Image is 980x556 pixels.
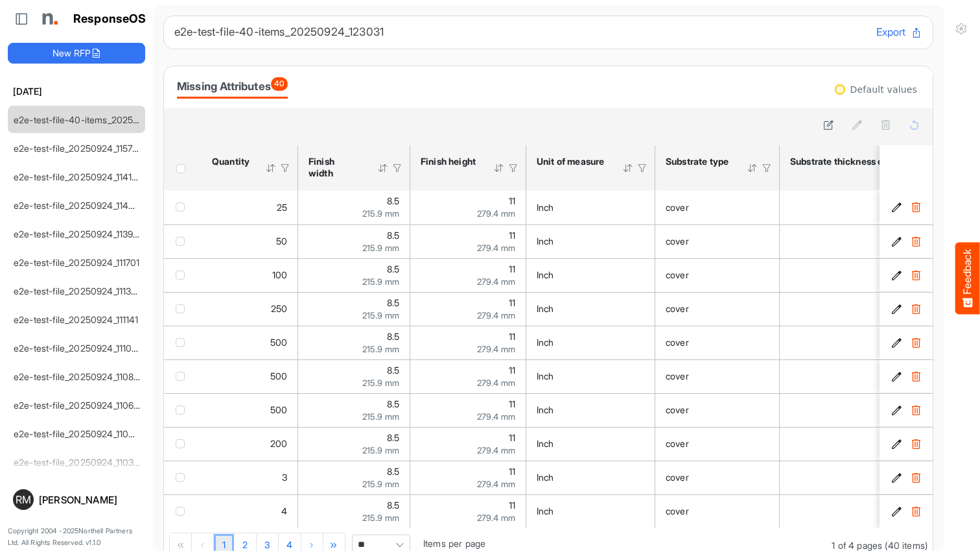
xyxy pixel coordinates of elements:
span: cover [666,303,689,314]
span: 8.5 [387,466,399,477]
span: cover [666,404,689,415]
span: 215.9 mm [362,479,399,489]
span: Inch [537,303,554,314]
span: 8.5 [387,398,399,409]
div: Filter Icon [391,162,403,174]
span: 50 [276,236,287,247]
button: Delete [909,201,922,214]
span: 215.9 mm [362,208,399,219]
td: Inch is template cell Column Header httpsnorthellcomontologiesmapping-rulesmeasurementhasunitofme... [526,326,655,359]
span: 25 [277,202,287,213]
button: Delete [909,505,922,518]
td: 878a6069-b168-4057-8aae-ffe5d9ca6b30 is template cell Column Header [880,224,935,258]
td: 11 is template cell Column Header httpsnorthellcomontologiesmapping-rulesmeasurementhasfinishsize... [410,258,526,292]
td: 80 is template cell Column Header httpsnorthellcomontologiesmapping-rulesmaterialhasmaterialthick... [780,461,972,494]
span: 8.5 [387,500,399,511]
button: Feedback [955,242,980,314]
div: Quantity [212,156,248,167]
div: Substrate thickness or weight [790,156,922,167]
td: 80 is template cell Column Header httpsnorthellcomontologiesmapping-rulesmaterialhasmaterialthick... [780,258,972,292]
span: 215.9 mm [362,310,399,320]
span: 1 of 4 pages [832,540,882,551]
td: 11 is template cell Column Header httpsnorthellcomontologiesmapping-rulesmeasurementhasfinishsize... [410,326,526,359]
button: Edit [890,505,903,518]
div: [PERSON_NAME] [39,495,140,505]
span: 279.4 mm [477,276,515,287]
td: cover is template cell Column Header httpsnorthellcomontologiesmapping-rulesmaterialhassubstratem... [655,461,780,494]
span: Inch [537,202,554,213]
td: cover is template cell Column Header httpsnorthellcomontologiesmapping-rulesmaterialhassubstratem... [655,359,780,393]
span: 279.4 mm [477,378,515,388]
span: 11 [509,230,515,241]
span: Inch [537,370,554,381]
td: 11 is template cell Column Header httpsnorthellcomontologiesmapping-rulesmeasurementhasfinishsize... [410,494,526,528]
button: Edit [890,302,903,315]
td: 8d3d71bb-e625-40b0-b3f5-eccb0ef2edbf is template cell Column Header [880,191,935,224]
span: 8.5 [387,297,399,308]
span: cover [666,202,689,213]
td: 11 is template cell Column Header httpsnorthellcomontologiesmapping-rulesmeasurementhasfinishsize... [410,427,526,461]
td: Inch is template cell Column Header httpsnorthellcomontologiesmapping-rulesmeasurementhasunitofme... [526,224,655,258]
button: Edit [890,471,903,484]
span: Pagerdropdown [352,535,410,555]
td: ca943104-74eb-477d-a136-3f9567ee8c64 is template cell Column Header [880,326,935,359]
div: Filter Icon [279,162,291,174]
span: 8.5 [387,331,399,342]
td: cover is template cell Column Header httpsnorthellcomontologiesmapping-rulesmaterialhassubstratem... [655,326,780,359]
td: 11 is template cell Column Header httpsnorthellcomontologiesmapping-rulesmeasurementhasfinishsize... [410,359,526,393]
td: 25 is template cell Column Header httpsnorthellcomontologiesmapping-rulesorderhasquantity [202,191,298,224]
span: 8.5 [387,432,399,443]
img: Northell [36,6,62,32]
div: Filter Icon [507,162,519,174]
span: 215.9 mm [362,513,399,523]
a: e2e-test-file_20250924_111701 [14,257,140,268]
td: 250 is template cell Column Header httpsnorthellcomontologiesmapping-rulesorderhasquantity [202,292,298,326]
td: checkbox [164,393,202,427]
td: 8.5 is template cell Column Header httpsnorthellcomontologiesmapping-rulesmeasurementhasfinishsiz... [298,326,410,359]
button: Edit [890,437,903,450]
a: e2e-test-file-40-items_20250924_123031 [14,114,187,125]
td: 80 is template cell Column Header httpsnorthellcomontologiesmapping-rulesmaterialhasmaterialthick... [780,427,972,461]
div: Filter Icon [636,162,648,174]
button: Delete [909,471,922,484]
button: Delete [909,302,922,315]
a: e2e-test-file_20250924_111359 [14,285,142,296]
p: Copyright 2004 - 2025 Northell Partners Ltd. All Rights Reserved. v 1.1.0 [8,526,145,548]
span: 11 [509,263,515,274]
span: 279.4 mm [477,445,515,455]
button: Edit [890,336,903,349]
span: 279.4 mm [477,344,515,354]
span: 215.9 mm [362,344,399,354]
td: Inch is template cell Column Header httpsnorthellcomontologiesmapping-rulesmeasurementhasunitofme... [526,359,655,393]
span: 215.9 mm [362,378,399,388]
a: e2e-test-file_20250924_113916 [14,228,142,239]
div: Finish width [309,156,360,179]
div: Finish height [421,156,476,167]
a: e2e-test-file_20250924_111033 [14,343,143,354]
span: Inch [537,269,554,280]
span: Inch [537,236,554,247]
span: cover [666,472,689,483]
span: 8.5 [387,365,399,376]
div: Filter Icon [761,162,773,174]
span: 4 [281,505,287,516]
td: 8.5 is template cell Column Header httpsnorthellcomontologiesmapping-rulesmeasurementhasfinishsiz... [298,224,410,258]
button: Delete [909,370,922,383]
td: 500 is template cell Column Header httpsnorthellcomontologiesmapping-rulesorderhasquantity [202,393,298,427]
td: cover is template cell Column Header httpsnorthellcomontologiesmapping-rulesmaterialhassubstratem... [655,258,780,292]
td: 11 is template cell Column Header httpsnorthellcomontologiesmapping-rulesmeasurementhasfinishsize... [410,292,526,326]
a: e2e-test-file_20250924_115731 [14,143,141,154]
td: 80 is template cell Column Header httpsnorthellcomontologiesmapping-rulesmaterialhasmaterialthick... [780,494,972,528]
span: 11 [509,365,515,376]
a: e2e-test-file_20250924_110803 [14,371,145,382]
td: 11 is template cell Column Header httpsnorthellcomontologiesmapping-rulesmeasurementhasfinishsize... [410,224,526,258]
span: 11 [509,500,515,511]
span: cover [666,438,689,449]
a: e2e-test-file_20250924_114134 [14,171,143,182]
td: 80 is template cell Column Header httpsnorthellcomontologiesmapping-rulesmaterialhasmaterialthick... [780,326,972,359]
td: 8.5 is template cell Column Header httpsnorthellcomontologiesmapping-rulesmeasurementhasfinishsiz... [298,359,410,393]
span: 8.5 [387,230,399,241]
a: e2e-test-file_20250924_110646 [14,400,145,411]
td: 88c00ef4-2e0b-4754-9d29-4f6a7edf3d2a is template cell Column Header [880,427,935,461]
button: Edit [890,201,903,214]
